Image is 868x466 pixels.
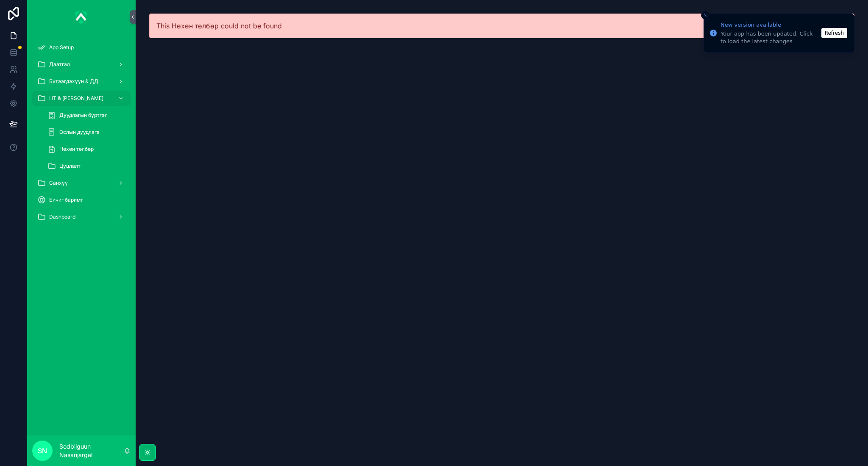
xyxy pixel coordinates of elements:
[721,30,819,45] div: Your app has been updated. Click to load the latest changes
[38,446,47,456] span: SN
[27,34,136,236] div: scrollable content
[59,442,124,459] p: Sodbilguun Nasanjargal
[721,21,819,29] div: New version available
[32,175,131,191] a: Санхүү
[49,78,98,85] span: Бүтээгдэхүүн & ДД
[42,158,131,174] a: Цуцлалт
[59,146,94,153] span: Нөхөн төлбөр
[156,22,282,30] span: This Нөхөн төлбөр could not be found
[32,192,131,208] a: Бичиг баримт
[59,129,100,136] span: Ослын дуудлага
[49,180,68,186] span: Санхүү
[49,44,74,51] span: App Setup
[59,112,108,119] span: Дуудлагын бүртгэл
[49,95,103,102] span: НТ & [PERSON_NAME]
[42,125,131,140] a: Ослын дуудлага
[32,209,131,225] a: Dashboard
[49,214,75,220] span: Dashboard
[32,91,131,106] a: НТ & [PERSON_NAME]
[49,61,70,68] span: Даатгал
[42,108,131,123] a: Дуудлагын бүртгэл
[821,28,847,38] button: Refresh
[32,57,131,72] a: Даатгал
[49,197,83,203] span: Бичиг баримт
[32,40,131,55] a: App Setup
[75,10,87,24] img: App logo
[701,11,709,19] button: Close toast
[59,163,81,169] span: Цуцлалт
[42,141,131,157] a: Нөхөн төлбөр
[32,74,131,89] a: Бүтээгдэхүүн & ДД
